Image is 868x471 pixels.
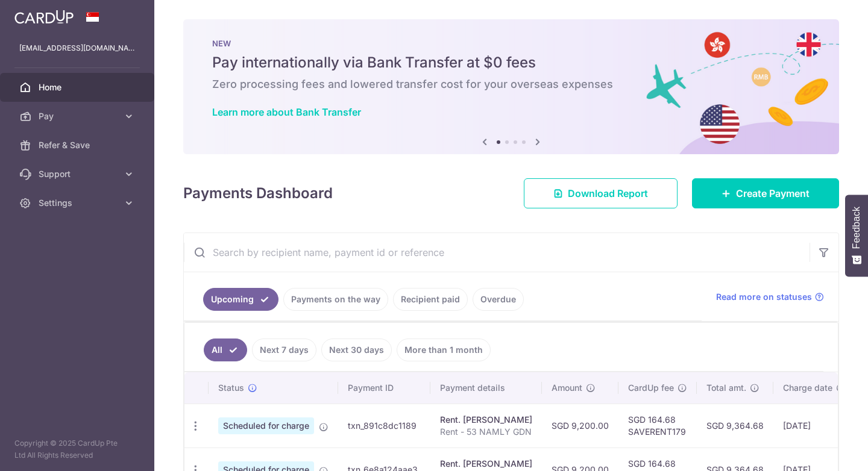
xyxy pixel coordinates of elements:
[338,372,430,404] th: Payment ID
[283,288,388,311] a: Payments on the way
[568,186,648,201] span: Download Report
[212,77,810,92] h6: Zero processing fees and lowered transfer cost for your overseas expenses
[716,291,812,303] span: Read more on statuses
[473,288,524,311] a: Overdue
[393,288,468,311] a: Recipient paid
[542,404,618,448] td: SGD 9,200.00
[321,338,392,361] a: Next 30 days
[19,42,135,54] p: [EMAIL_ADDRESS][DOMAIN_NAME]
[430,372,542,404] th: Payment details
[39,197,118,209] span: Settings
[212,39,810,48] p: NEW
[851,207,862,249] span: Feedback
[252,338,316,361] a: Next 7 days
[440,426,532,438] p: Rent - 53 NAMLY GDN
[39,139,118,151] span: Refer & Save
[183,182,333,204] h4: Payments Dashboard
[552,382,582,394] span: Amount
[736,186,810,201] span: Create Payment
[212,53,810,72] h5: Pay internationally via Bank Transfer at $0 fees
[783,382,832,394] span: Charge date
[204,338,247,361] a: All
[440,414,532,426] div: Rent. [PERSON_NAME]
[338,404,430,448] td: txn_891c8dc1189
[692,178,839,208] a: Create Payment
[706,382,746,394] span: Total amt.
[218,417,314,434] span: Scheduled for charge
[39,110,118,122] span: Pay
[773,404,855,448] td: [DATE]
[845,195,868,276] button: Feedback - Show survey
[628,382,674,394] span: CardUp fee
[183,19,839,154] img: Bank transfer banner
[397,338,491,361] a: More than 1 month
[524,178,678,208] a: Download Report
[184,233,810,272] input: Search by recipient name, payment id or reference
[618,404,697,448] td: SGD 164.68 SAVERENT179
[39,168,118,180] span: Support
[440,458,532,470] div: Rent. [PERSON_NAME]
[39,81,118,93] span: Home
[212,106,361,118] a: Learn more about Bank Transfer
[203,288,278,311] a: Upcoming
[218,382,244,394] span: Status
[697,404,773,448] td: SGD 9,364.68
[716,291,824,303] a: Read more on statuses
[14,10,74,24] img: CardUp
